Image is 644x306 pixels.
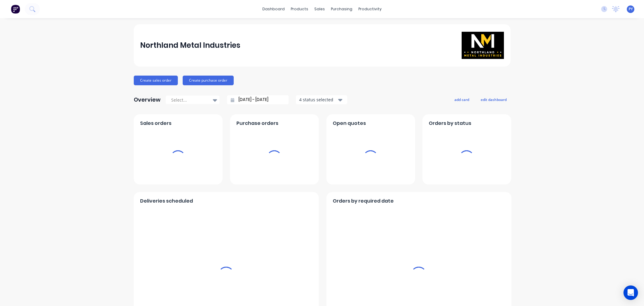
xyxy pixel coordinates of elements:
[236,120,278,127] span: Purchase orders
[355,5,385,14] div: productivity
[311,5,328,14] div: sales
[11,5,20,14] img: Factory
[288,5,311,14] div: products
[333,197,394,205] span: Orders by required date
[140,39,240,51] div: Northland Metal Industries
[328,5,355,14] div: purchasing
[477,96,511,103] button: edit dashboard
[259,5,288,14] a: dashboard
[140,197,193,205] span: Deliveries scheduled
[134,76,178,85] button: Create sales order
[299,96,337,103] div: 4 status selected
[462,32,504,59] img: Northland Metal Industries
[623,285,638,300] div: Open Intercom Messenger
[140,120,171,127] span: Sales orders
[429,120,471,127] span: Orders by status
[296,95,347,104] button: 4 status selected
[629,6,633,12] span: PY
[450,96,473,103] button: add card
[134,94,161,106] div: Overview
[333,120,366,127] span: Open quotes
[183,76,234,85] button: Create purchase order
